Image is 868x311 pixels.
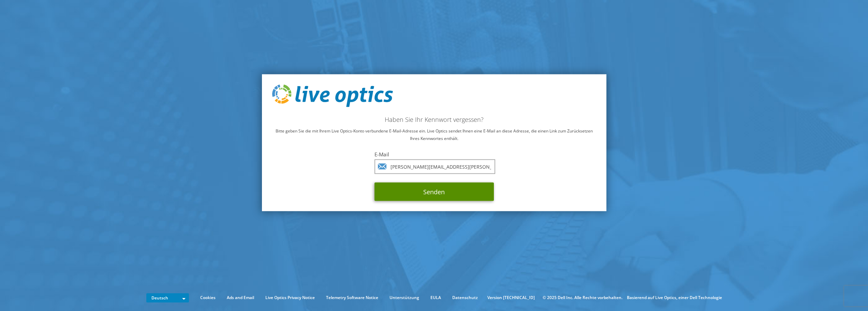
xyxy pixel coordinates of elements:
[374,151,494,157] label: E-Mail
[627,294,722,301] li: Basierend auf Live Optics, einer Dell Technologie
[539,294,626,301] li: © 2025 Dell Inc. Alle Rechte vorbehalten.
[374,182,494,201] button: Senden
[272,115,596,123] h2: Haben Sie Ihr Kennwort vergessen?
[484,294,538,301] li: Version [TECHNICAL_ID]
[321,294,383,301] a: Telemetry Software Notice
[272,85,393,107] img: live_optics_svg.svg
[384,294,424,301] a: Unterstützung
[195,294,221,301] a: Cookies
[425,294,446,301] a: EULA
[447,294,483,301] a: Datenschutz
[260,294,320,301] a: Live Optics Privacy Notice
[272,127,596,142] p: Bitte geben Sie die mit Ihrem Live Optics-Konto verbundene E-Mail-Adresse ein. Live Optics sendet...
[222,294,259,301] a: Ads and Email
